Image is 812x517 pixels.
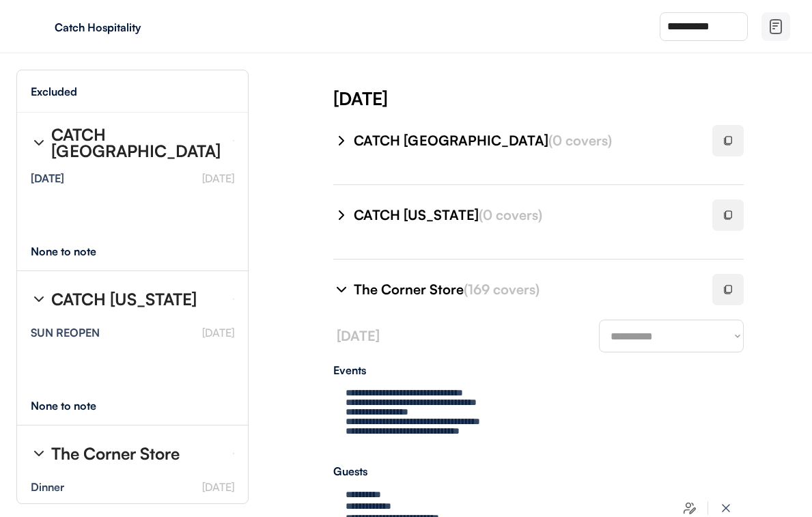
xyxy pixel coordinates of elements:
img: yH5BAEAAAAALAAAAAABAAEAAAIBRAA7 [27,16,49,38]
img: chevron-right%20%281%29.svg [333,207,350,223]
div: Dinner [31,481,64,492]
font: [DATE] [202,480,234,494]
div: Excluded [31,86,77,97]
div: [DATE] [31,173,64,184]
img: chevron-right%20%281%29.svg [31,291,47,307]
div: CATCH [GEOGRAPHIC_DATA] [354,131,696,150]
img: users-edit.svg [683,501,697,515]
font: [DATE] [202,171,234,185]
div: SUN REOPEN [31,327,100,338]
div: CATCH [US_STATE] [51,291,197,307]
div: The Corner Store [51,445,180,462]
div: Guests [333,466,744,477]
img: chevron-right%20%281%29.svg [31,135,47,151]
img: file-02.svg [768,18,784,35]
div: Catch Hospitality [55,22,227,33]
img: chevron-right%20%281%29.svg [31,445,47,462]
div: CATCH [GEOGRAPHIC_DATA] [51,126,222,159]
div: CATCH [US_STATE] [354,206,696,225]
img: x-close%20%283%29.svg [719,501,733,515]
img: chevron-right%20%281%29.svg [333,281,350,298]
font: [DATE] [337,327,380,344]
font: [DATE] [202,326,234,339]
img: chevron-right%20%281%29.svg [333,132,350,149]
div: Events [333,365,744,376]
div: None to note [31,246,122,257]
font: (0 covers) [479,206,542,223]
div: The Corner Store [354,280,696,299]
font: (0 covers) [548,132,612,149]
div: [DATE] [333,86,812,111]
div: None to note [31,400,122,411]
font: (169 covers) [464,281,540,298]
